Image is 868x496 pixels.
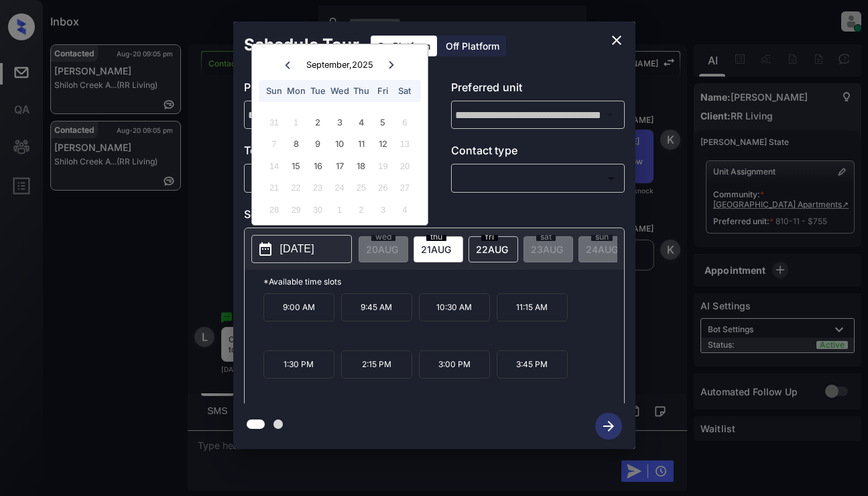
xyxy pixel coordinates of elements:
[287,82,305,100] div: Mon
[265,157,284,175] div: Not available Sunday, September 14th, 2025
[256,111,423,220] div: month 2025-09
[374,82,392,100] div: Fri
[395,157,414,175] div: Not available Saturday, September 20th, 2025
[352,179,370,197] div: Not available Thursday, September 25th, 2025
[265,179,284,197] div: Not available Sunday, September 21st, 2025
[308,135,326,153] div: Choose Tuesday, September 9th, 2025
[603,27,630,54] button: close
[308,157,326,175] div: Choose Tuesday, September 16th, 2025
[421,244,451,255] span: 21 AUG
[287,135,305,153] div: Choose Monday, September 8th, 2025
[330,113,349,132] div: Choose Wednesday, September 3rd, 2025
[476,244,508,255] span: 22 AUG
[374,201,392,219] div: Not available Friday, October 3rd, 2025
[352,135,370,153] div: Choose Thursday, September 11th, 2025
[497,350,568,379] p: 3:45 PM
[352,157,370,175] div: Choose Thursday, September 18th, 2025
[352,201,370,219] div: Not available Thursday, October 2nd, 2025
[481,233,498,241] span: fri
[287,201,305,219] div: Not available Monday, September 29th, 2025
[439,36,506,56] div: Off Platform
[395,135,414,153] div: Not available Saturday, September 13th, 2025
[330,157,349,175] div: Choose Wednesday, September 17th, 2025
[244,142,418,164] p: Tour type
[587,409,630,444] button: btn-next
[330,201,349,219] div: Not available Wednesday, October 1st, 2025
[371,36,437,56] div: On Platform
[374,157,392,175] div: Not available Friday, September 19th, 2025
[395,201,414,219] div: Not available Saturday, October 4th, 2025
[280,241,314,257] p: [DATE]
[263,270,624,293] p: *Available time slots
[233,21,370,68] h2: Schedule Tour
[287,179,305,197] div: Not available Monday, September 22nd, 2025
[308,113,326,132] div: Choose Tuesday, September 2nd, 2025
[497,293,568,321] p: 11:15 AM
[426,233,446,241] span: thu
[419,350,490,379] p: 3:00 PM
[265,113,284,132] div: Not available Sunday, August 31st, 2025
[244,79,418,101] p: Preferred community
[395,82,414,100] div: Sat
[374,135,392,153] div: Choose Friday, September 12th, 2025
[352,113,370,132] div: Choose Thursday, September 4th, 2025
[265,82,284,100] div: Sun
[308,82,326,100] div: Tue
[352,82,370,100] div: Thu
[341,350,412,379] p: 2:15 PM
[308,179,326,197] div: Not available Tuesday, September 23rd, 2025
[247,167,414,189] div: In Person
[451,142,625,164] p: Contact type
[330,82,349,100] div: Wed
[265,135,284,153] div: Not available Sunday, September 7th, 2025
[308,201,326,219] div: Not available Tuesday, September 30th, 2025
[469,236,518,262] div: date-select
[263,293,334,321] p: 9:00 AM
[287,157,305,175] div: Choose Monday, September 15th, 2025
[414,236,463,262] div: date-select
[395,113,414,132] div: Not available Saturday, September 6th, 2025
[330,135,349,153] div: Choose Wednesday, September 10th, 2025
[374,113,392,132] div: Choose Friday, September 5th, 2025
[419,293,490,321] p: 10:30 AM
[244,206,625,228] p: Select slot
[265,201,284,219] div: Not available Sunday, September 28th, 2025
[287,113,305,132] div: Not available Monday, September 1st, 2025
[374,179,392,197] div: Not available Friday, September 26th, 2025
[330,179,349,197] div: Not available Wednesday, September 24th, 2025
[341,293,412,321] p: 9:45 AM
[306,60,373,70] div: September , 2025
[251,235,352,263] button: [DATE]
[451,79,625,101] p: Preferred unit
[263,350,334,379] p: 1:30 PM
[395,179,414,197] div: Not available Saturday, September 27th, 2025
